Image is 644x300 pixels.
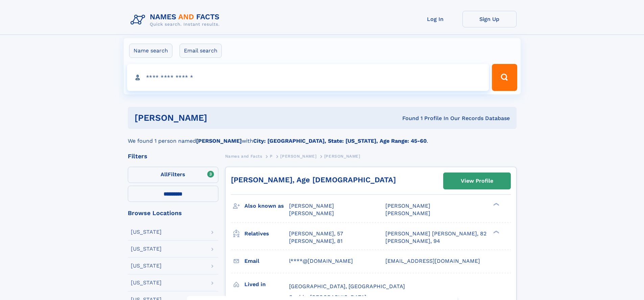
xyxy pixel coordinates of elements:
[270,154,273,159] span: P
[385,210,430,216] span: [PERSON_NAME]
[131,263,162,269] div: [US_STATE]
[492,202,500,207] div: ❯
[127,64,489,91] input: search input
[244,228,289,239] h3: Relatives
[128,167,218,183] label: Filters
[128,153,218,159] div: Filters
[408,11,462,27] a: Log In
[461,173,493,189] div: View Profile
[128,129,517,145] div: We found 1 person named with .
[131,280,162,285] div: [US_STATE]
[244,255,289,267] h3: Email
[385,230,486,237] a: [PERSON_NAME] [PERSON_NAME], 82
[244,279,289,290] h3: Lived in
[253,138,427,144] b: City: [GEOGRAPHIC_DATA], State: [US_STATE], Age Range: 45-60
[231,176,396,184] a: [PERSON_NAME], Age [DEMOGRAPHIC_DATA]
[289,237,342,245] a: [PERSON_NAME], 81
[280,154,316,159] span: [PERSON_NAME]
[128,11,225,29] img: Logo Names and Facts
[180,44,222,58] label: Email search
[444,173,510,189] a: View Profile
[280,152,316,160] a: [PERSON_NAME]
[225,152,262,160] a: Names and Facts
[324,154,360,159] span: [PERSON_NAME]
[131,246,162,252] div: [US_STATE]
[196,138,242,144] b: [PERSON_NAME]
[289,210,334,216] span: [PERSON_NAME]
[289,283,405,290] span: [GEOGRAPHIC_DATA], [GEOGRAPHIC_DATA]
[289,203,334,209] span: [PERSON_NAME]
[385,203,430,209] span: [PERSON_NAME]
[244,200,289,212] h3: Also known as
[492,64,517,91] button: Search Button
[305,115,510,122] div: Found 1 Profile In Our Records Database
[161,171,168,178] span: All
[492,230,500,234] div: ❯
[289,230,343,237] a: [PERSON_NAME], 57
[129,44,172,58] label: Name search
[385,258,480,264] span: [EMAIL_ADDRESS][DOMAIN_NAME]
[385,237,440,245] a: [PERSON_NAME], 94
[128,210,218,216] div: Browse Locations
[135,114,305,122] h1: [PERSON_NAME]
[131,229,162,235] div: [US_STATE]
[462,11,517,27] a: Sign Up
[270,152,273,160] a: P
